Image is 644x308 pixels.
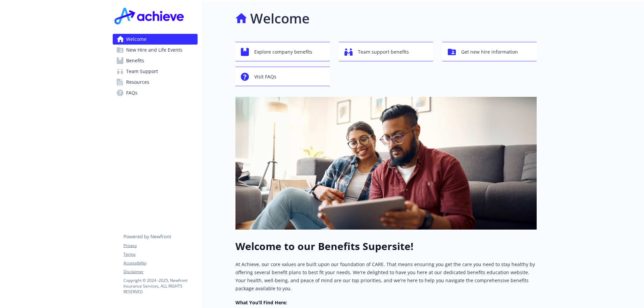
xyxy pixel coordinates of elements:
h1: Welcome [250,8,310,28]
button: Explore company benefits [235,42,330,61]
a: Privacy [123,243,197,249]
button: Visit FAQs [235,67,330,86]
span: Get new hire information [461,46,518,58]
a: Welcome [113,34,198,45]
button: Team support benefits [339,42,433,61]
span: Resources [126,77,149,87]
a: Disclaimer [123,269,197,275]
h1: Welcome to our Benefits Supersite! [235,240,537,252]
a: Accessibility [123,260,197,266]
span: Team support benefits [358,46,409,58]
span: Visit FAQs [254,70,276,83]
p: At Achieve, our core values are built upon our foundation of CARE. That means ensuring you get th... [235,260,537,293]
span: Welcome [126,34,147,45]
a: FAQs [113,87,198,98]
a: Terms [123,251,197,257]
span: FAQs [126,87,138,98]
span: Team Support [126,66,158,77]
span: Benefits [126,55,144,66]
strong: What You’ll Find Here: [235,299,287,306]
a: Benefits [113,55,198,66]
p: Copyright © 2024 - 2025 , Newfront Insurance Services, ALL RIGHTS RESERVED [123,278,197,295]
a: New Hire and Life Events [113,45,198,55]
span: New Hire and Life Events [126,45,182,55]
img: overview page banner [235,97,537,230]
span: Explore company benefits [254,46,312,58]
a: Team Support [113,66,198,77]
button: Get new hire information [442,42,537,61]
a: Resources [113,77,198,87]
